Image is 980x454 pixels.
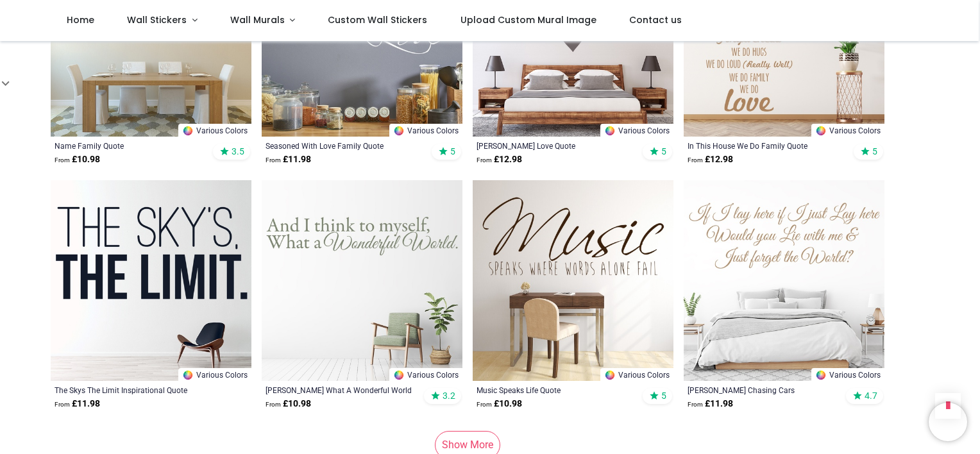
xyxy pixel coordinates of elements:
[262,180,462,381] img: Louis Armstrong What A Wonderful World Wall Sticker
[688,153,733,166] strong: £ 12.98
[266,401,281,408] span: From
[266,398,311,410] strong: £ 10.98
[815,125,827,137] img: Color Wheel
[450,146,455,157] span: 5
[182,125,194,137] img: Color Wheel
[55,156,70,164] span: From
[55,153,100,166] strong: £ 10.98
[389,368,462,381] a: Various Colors
[55,385,209,395] a: The Skys The Limit Inspirational Quote
[266,156,281,164] span: From
[393,369,405,381] img: Color Wheel
[477,401,492,408] span: From
[604,125,616,137] img: Color Wheel
[688,140,842,151] a: In This House We Do Family Quote
[178,368,251,381] a: Various Colors
[661,390,666,401] span: 5
[661,146,666,157] span: 5
[55,398,100,410] strong: £ 11.98
[684,180,884,381] img: Snow Patrol Chasing Cars Wall Sticker
[929,403,967,441] iframe: Brevo live chat
[688,156,703,164] span: From
[328,13,427,26] span: Custom Wall Stickers
[232,146,244,157] span: 3.5
[477,140,631,151] a: [PERSON_NAME] Love Quote
[178,124,251,137] a: Various Colors
[600,124,673,137] a: Various Colors
[67,13,94,26] span: Home
[230,13,285,26] span: Wall Murals
[872,146,877,157] span: 5
[266,140,420,151] a: Seasoned With Love Family Quote
[688,398,733,410] strong: £ 11.98
[127,13,187,26] span: Wall Stickers
[389,124,462,137] a: Various Colors
[266,385,420,395] a: [PERSON_NAME] What A Wonderful World
[55,401,70,408] span: From
[477,153,522,166] strong: £ 12.98
[477,385,631,395] a: Music Speaks Life Quote
[477,156,492,164] span: From
[811,368,884,381] a: Various Colors
[688,385,842,395] a: [PERSON_NAME] Chasing Cars
[865,390,877,401] span: 4.7
[604,369,616,381] img: Color Wheel
[811,124,884,137] a: Various Colors
[688,401,703,408] span: From
[815,369,827,381] img: Color Wheel
[629,13,682,26] span: Contact us
[51,180,251,381] img: The Skys The Limit Inspirational Quote Wall Sticker
[266,153,311,166] strong: £ 11.98
[393,125,405,137] img: Color Wheel
[460,13,596,26] span: Upload Custom Mural Image
[443,390,455,401] span: 3.2
[473,180,673,381] img: Music Speaks Life Quote Wall Sticker
[600,368,673,381] a: Various Colors
[55,140,209,151] a: Name Family Quote
[477,398,522,410] strong: £ 10.98
[182,369,194,381] img: Color Wheel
